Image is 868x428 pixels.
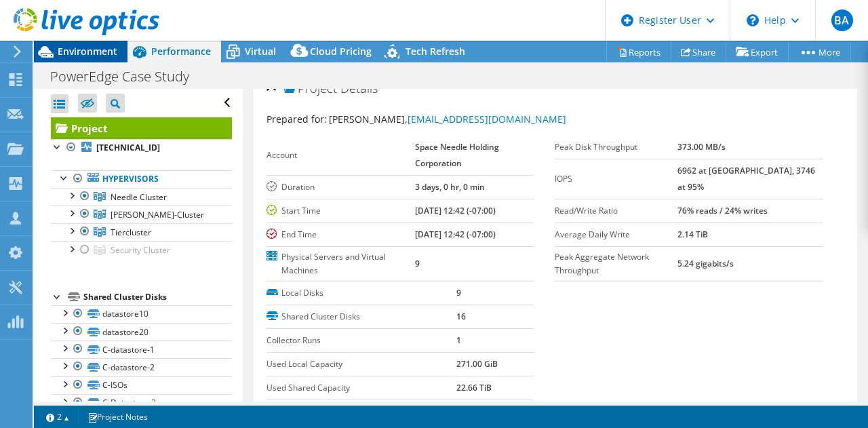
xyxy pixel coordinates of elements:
b: 76% reads / 24% writes [677,205,768,216]
label: Prepared for: [267,113,327,125]
a: Needle Cluster [51,188,232,206]
label: Collector Runs [267,334,456,347]
label: Peak Disk Throughput [555,140,677,154]
b: 271.00 GiB [456,358,498,370]
div: Shared Cluster Disks [83,289,232,305]
a: Export [726,41,789,62]
a: Project Notes [78,408,157,425]
a: C-ISOs [51,376,232,394]
label: End Time [267,228,415,241]
a: 2 [37,408,79,425]
a: Project [51,117,232,139]
a: Tiercluster [51,223,232,241]
a: Security Cluster [51,241,232,259]
label: IOPS [555,172,677,186]
a: Taylor-Cluster [51,206,232,223]
b: 5.24 gigabits/s [677,258,734,269]
span: Tech Refresh [406,45,465,58]
h1: PowerEdge Case Study [44,69,210,84]
a: C-Datastore-3 [51,394,232,412]
b: [DATE] 12:42 (-07:00) [415,229,496,240]
b: 16 [456,311,466,322]
b: [TECHNICAL_ID] [96,142,160,153]
b: 2.14 TiB [677,229,708,240]
a: More [788,41,851,62]
span: Security Cluster [111,244,170,256]
a: C-datastore-2 [51,358,232,376]
label: Average Daily Write [555,228,677,241]
span: Needle Cluster [111,191,167,203]
b: [DATE] 12:42 (-07:00) [415,205,496,216]
a: Reports [606,41,671,62]
label: Local Disks [267,286,456,300]
label: Account [267,149,415,162]
b: 3 days, 0 hr, 0 min [415,181,485,193]
label: Read/Write Ratio [555,204,677,218]
span: Tiercluster [111,227,151,238]
b: Space Needle Holding Corporation [415,141,499,169]
span: BA [831,9,853,31]
b: 9 [415,258,420,269]
a: [TECHNICAL_ID] [51,139,232,157]
a: datastore20 [51,323,232,341]
span: Performance [151,45,211,58]
label: Shared Cluster Disks [267,310,456,324]
label: Used Shared Capacity [267,381,456,395]
span: [PERSON_NAME]-Cluster [111,209,204,220]
label: Duration [267,180,415,194]
label: Start Time [267,204,415,218]
span: Cloud Pricing [310,45,372,58]
label: Peak Aggregate Network Throughput [555,250,677,277]
b: 9 [456,287,461,298]
b: 6962 at [GEOGRAPHIC_DATA], 3746 at 95% [677,165,815,193]
a: Share [671,41,726,62]
a: Hypervisors [51,170,232,188]
label: Used Local Capacity [267,357,456,371]
span: Virtual [245,45,276,58]
b: 22.66 TiB [456,382,492,393]
span: Details [340,80,378,96]
span: Environment [58,45,117,58]
b: 373.00 MB/s [677,141,726,153]
a: C-datastore-1 [51,341,232,358]
a: datastore10 [51,305,232,323]
span: [PERSON_NAME], [329,113,566,125]
label: Physical Servers and Virtual Machines [267,250,415,277]
b: 1 [456,334,461,346]
a: [EMAIL_ADDRESS][DOMAIN_NAME] [408,113,566,125]
span: Project [284,82,337,96]
svg: \n [747,14,759,26]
